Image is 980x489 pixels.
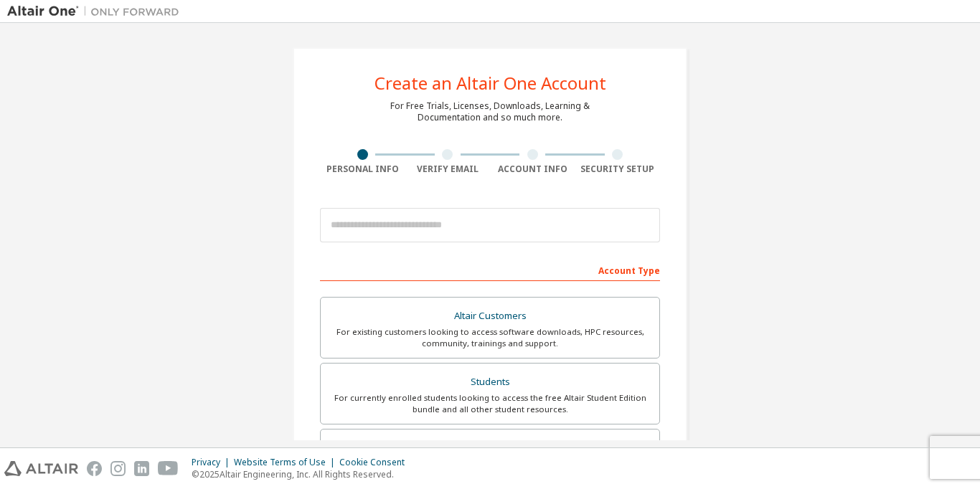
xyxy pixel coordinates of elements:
img: altair_logo.svg [4,461,78,476]
p: © 2025 Altair Engineering, Inc. All Rights Reserved. [192,468,413,480]
img: youtube.svg [158,461,179,476]
div: Personal Info [320,163,405,175]
img: Altair One [7,4,187,19]
div: Cookie Consent [339,457,413,468]
div: Account Type [320,258,660,281]
div: Create an Altair One Account [374,75,606,92]
div: Privacy [192,457,234,468]
div: For Free Trials, Licenses, Downloads, Learning & Documentation and so much more. [390,100,590,123]
div: Verify Email [405,163,491,175]
img: instagram.svg [110,461,126,476]
div: For currently enrolled students looking to access the free Altair Student Edition bundle and all ... [329,392,651,415]
div: Website Terms of Use [234,457,339,468]
div: Account Info [490,163,575,175]
div: Students [329,372,651,392]
div: Faculty [329,438,651,458]
div: Altair Customers [329,306,651,326]
div: For existing customers looking to access software downloads, HPC resources, community, trainings ... [329,326,651,349]
div: Security Setup [575,163,661,175]
img: linkedin.svg [134,461,149,476]
img: facebook.svg [87,461,102,476]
